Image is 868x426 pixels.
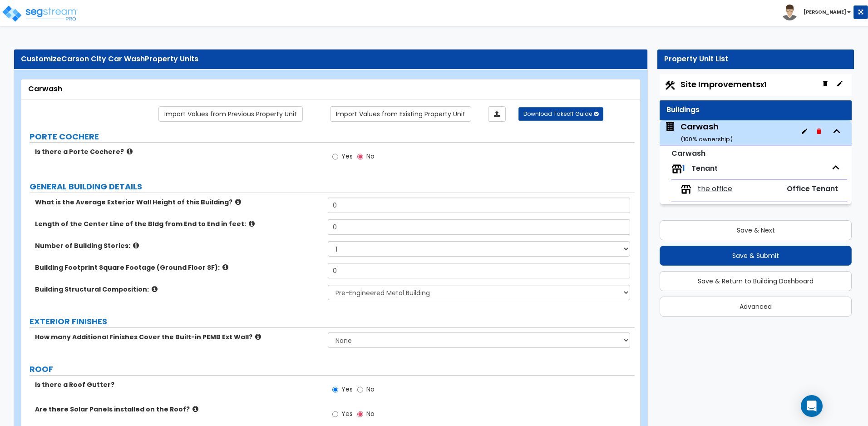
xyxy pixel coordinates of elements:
img: Construction.png [664,79,676,91]
div: Open Intercom Messenger [801,395,823,417]
input: No [357,409,363,419]
label: Are there Solar Panels installed on the Roof? [35,405,321,414]
button: Save & Submit [660,246,852,266]
input: No [357,385,363,395]
a: Import the dynamic attribute values from existing properties. [330,106,471,122]
i: click for more info! [249,220,255,227]
div: Property Unit List [664,54,847,64]
span: Download Takeoff Guide [523,110,592,118]
label: GENERAL BUILDING DETAILS [30,181,635,193]
img: building.svg [664,121,676,133]
label: What is the Average Exterior Wall Height of this Building? [35,198,321,207]
label: EXTERIOR FINISHES [30,316,635,327]
b: [PERSON_NAME] [804,9,846,15]
a: Import the dynamic attribute values from previous properties. [158,106,303,122]
label: ROOF [30,363,635,375]
span: No [366,385,375,394]
i: click for more info! [127,148,133,155]
label: PORTE COCHERE [30,131,635,143]
small: x1 [760,80,766,89]
button: Save & Next [660,220,852,240]
img: tenants.png [671,163,682,174]
div: Buildings [666,105,845,115]
span: Yes [341,152,353,161]
img: tenants.png [681,184,691,195]
i: click for more info! [133,242,139,249]
span: the office [698,184,732,194]
span: Carson City Car Wash [61,54,145,64]
div: Carwash [28,84,633,94]
label: Building Footprint Square Footage (Ground Floor SF): [35,263,321,272]
span: No [366,152,375,161]
span: No [366,409,375,418]
i: click for more info! [152,286,158,292]
input: Yes [332,409,338,419]
img: logo_pro_r.png [1,5,79,23]
small: ( 100 % ownership) [681,135,733,144]
button: Advanced [660,297,852,317]
label: Building Structural Composition: [35,285,321,294]
i: click for more info! [192,406,198,412]
div: Carwash [681,121,733,144]
label: How many Additional Finishes Cover the Built-in PEMB Ext Wall? [35,332,321,342]
span: Yes [341,385,353,394]
a: Import the dynamic attributes value through Excel sheet [488,106,506,122]
label: Is there a Porte Cochere? [35,147,321,156]
input: Yes [332,385,338,395]
span: Site Improvements [681,79,766,90]
input: No [357,152,363,162]
button: Save & Return to Building Dashboard [660,271,852,291]
span: 1 [682,163,685,173]
small: Carwash [671,148,705,159]
span: Yes [341,409,353,418]
input: Yes [332,152,338,162]
span: Office Tenant [787,183,838,194]
label: Number of Building Stories: [35,241,321,250]
button: Download Takeoff Guide [518,107,603,121]
div: Customize Property Units [21,54,641,64]
img: avatar.png [782,5,798,20]
span: Tenant [691,163,718,173]
i: click for more info! [235,198,241,205]
i: click for more info! [255,333,261,340]
i: click for more info! [222,264,228,271]
label: Length of the Center Line of the Bldg from End to End in feet: [35,219,321,228]
span: Carwash [664,121,733,144]
label: Is there a Roof Gutter? [35,380,321,389]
